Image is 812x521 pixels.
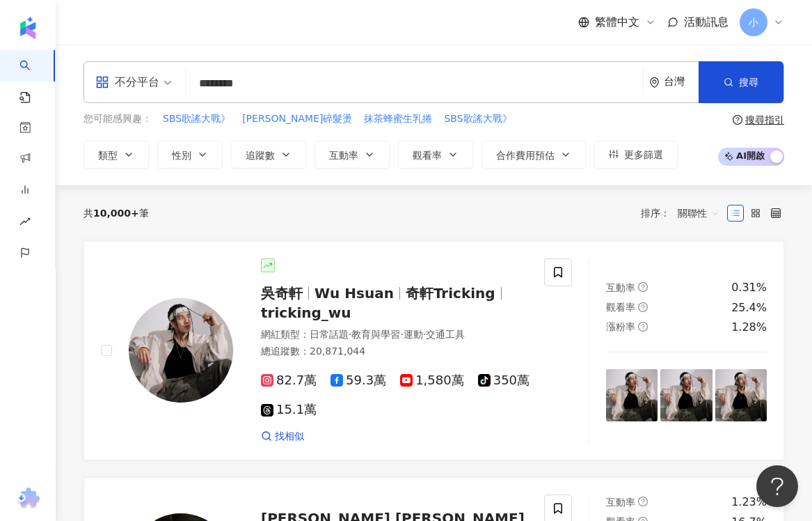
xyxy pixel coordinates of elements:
[481,141,586,169] button: 合作費用預估
[83,208,149,219] div: 共 筆
[172,150,191,161] span: 性別
[331,373,386,388] span: 59.3萬
[351,329,400,340] span: 教育與學習
[310,329,349,340] span: 日常話題
[19,208,31,239] span: rise
[678,202,719,224] span: 關聯性
[261,430,304,444] a: 找相似
[660,369,712,421] img: post-image
[594,141,678,169] button: 更多篩選
[349,329,351,340] span: ·
[606,369,658,421] img: post-image
[261,304,351,321] span: tricking_wu
[275,430,304,444] span: 找相似
[745,114,784,125] div: 搜尋指引
[426,329,465,340] span: 交通工具
[638,322,648,332] span: question-circle
[638,497,648,506] span: question-circle
[606,302,635,313] span: 觀看率
[83,241,784,461] a: KOL Avatar吳奇軒Wu Hsuan奇軒Trickingtricking_wu網紅類型：日常話題·教育與學習·運動·交通工具總追蹤數：20,871,04482.7萬59.3萬1,580萬3...
[162,111,231,127] button: SBS歌謠大戰》
[83,112,152,126] span: 您可能感興趣：
[606,282,635,293] span: 互動率
[15,488,42,510] img: chrome extension
[606,321,635,332] span: 漲粉率
[404,329,423,340] span: 運動
[496,150,555,161] span: 合作費用預估
[364,112,432,126] span: 抹茶蜂蜜生乳捲
[315,285,394,302] span: Wu Hsuan
[731,300,767,316] div: 25.4%
[163,112,230,126] span: SBS歌謠大戰》
[315,141,390,169] button: 互動率
[638,282,648,292] span: question-circle
[731,280,767,295] div: 0.31%
[406,285,495,302] span: 奇軒Tricking
[715,369,767,421] img: post-image
[684,15,729,29] span: 活動訊息
[95,75,109,89] span: appstore
[129,298,233,403] img: KOL Avatar
[261,328,548,342] div: 網紅類型 ：
[400,373,464,388] span: 1,580萬
[261,373,317,388] span: 82.7萬
[246,150,275,161] span: 追蹤數
[649,77,660,88] span: environment
[606,497,635,508] span: 互動率
[756,465,798,507] iframe: Help Scout Beacon - Open
[398,141,473,169] button: 觀看率
[19,50,47,104] a: search
[478,373,530,388] span: 350萬
[98,150,118,161] span: 類型
[749,15,758,30] span: 小
[664,76,699,88] div: 台灣
[641,202,727,224] div: 排序：
[329,150,358,161] span: 互動率
[443,111,512,127] button: SBS歌謠大戰》
[739,77,758,88] span: 搜尋
[17,17,39,39] img: logo icon
[731,320,767,335] div: 1.28%
[638,302,648,312] span: question-circle
[444,112,511,126] span: SBS歌謠大戰》
[241,111,353,127] button: [PERSON_NAME]碎髮燙
[261,345,548,359] div: 總追蹤數 ： 20,871,044
[731,495,767,510] div: 1.23%
[624,149,663,160] span: 更多篩選
[157,141,223,169] button: 性別
[400,329,403,340] span: ·
[595,15,639,30] span: 繁體中文
[231,141,306,169] button: 追蹤數
[261,285,303,302] span: 吳奇軒
[242,112,352,126] span: [PERSON_NAME]碎髮燙
[363,111,433,127] button: 抹茶蜂蜜生乳捲
[413,150,442,161] span: 觀看率
[93,208,139,219] span: 10,000+
[423,329,426,340] span: ·
[261,403,317,417] span: 15.1萬
[95,71,159,93] div: 不分平台
[733,115,742,125] span: question-circle
[699,61,783,103] button: 搜尋
[83,141,149,169] button: 類型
